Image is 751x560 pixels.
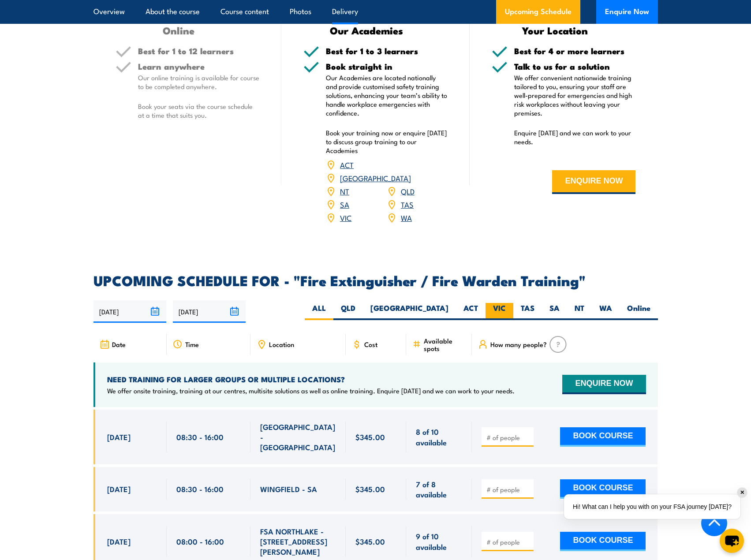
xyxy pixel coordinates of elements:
[720,529,744,553] button: chat-button
[401,186,415,196] a: QLD
[355,432,385,442] span: $345.00
[620,303,658,320] label: Online
[326,62,448,71] h5: Book straight in
[340,159,354,170] a: ACT
[340,212,351,223] a: VIC
[564,494,740,519] div: Hi! What can I help you with on your FSA journey [DATE]?
[176,536,224,546] span: 08:00 - 16:00
[260,422,336,452] span: [GEOGRAPHIC_DATA] - [GEOGRAPHIC_DATA]
[185,340,199,348] span: Time
[424,337,466,352] span: Available spots
[560,427,646,447] button: BOOK COURSE
[514,128,636,146] p: Enquire [DATE] and we can work to your needs.
[560,532,646,551] button: BOOK COURSE
[363,303,456,320] label: [GEOGRAPHIC_DATA]
[107,374,515,384] h4: NEED TRAINING FOR LARGER GROUPS OR MULTIPLE LOCATIONS?
[93,300,166,323] input: From date
[138,102,260,119] p: Book your seats via the course schedule at a time that suits you.
[176,484,224,494] span: 08:30 - 16:00
[173,300,246,323] input: To date
[514,62,636,71] h5: Talk to us for a solution
[416,479,462,500] span: 7 of 8 available
[492,25,618,35] h3: Your Location
[486,485,531,494] input: # of people
[138,73,260,91] p: Our online training is available for course to be completed anywhere.
[401,212,412,223] a: WA
[340,172,411,183] a: [GEOGRAPHIC_DATA]
[340,186,349,196] a: NT
[326,128,448,155] p: Book your training now or enquire [DATE] to discuss group training to our Academies
[107,484,131,494] span: [DATE]
[355,484,385,494] span: $345.00
[514,47,636,55] h5: Best for 4 or more learners
[486,433,531,442] input: # of people
[340,199,349,209] a: SA
[303,25,430,35] h3: Our Academies
[138,47,260,55] h5: Best for 1 to 12 learners
[305,303,333,320] label: ALL
[260,484,317,494] span: WINGFIELD - SA
[355,536,385,546] span: $345.00
[560,479,646,499] button: BOOK COURSE
[107,386,515,395] p: We offer onsite training, training at our centres, multisite solutions as well as online training...
[364,340,377,348] span: Cost
[333,303,363,320] label: QLD
[562,375,646,394] button: ENQUIRE NOW
[490,340,547,348] span: How many people?
[401,199,414,209] a: TAS
[326,73,448,117] p: Our Academies are located nationally and provide customised safety training solutions, enhancing ...
[567,303,592,320] label: NT
[416,531,462,552] span: 9 of 10 available
[269,340,294,348] span: Location
[107,536,131,546] span: [DATE]
[93,274,658,286] h2: UPCOMING SCHEDULE FOR - "Fire Extinguisher / Fire Warden Training"
[514,73,636,117] p: We offer convenient nationwide training tailored to you, ensuring your staff are well-prepared fo...
[416,426,462,447] span: 8 of 10 available
[552,170,635,194] button: ENQUIRE NOW
[592,303,620,320] label: WA
[486,538,531,546] input: # of people
[176,432,224,442] span: 08:30 - 16:00
[260,526,336,557] span: FSA NORTHLAKE - [STREET_ADDRESS][PERSON_NAME]
[138,62,260,71] h5: Learn anywhere
[542,303,567,320] label: SA
[112,340,126,348] span: Date
[107,432,131,442] span: [DATE]
[486,303,513,320] label: VIC
[737,488,747,497] div: ✕
[456,303,486,320] label: ACT
[513,303,542,320] label: TAS
[326,47,448,55] h5: Best for 1 to 3 learners
[116,25,242,35] h3: Online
